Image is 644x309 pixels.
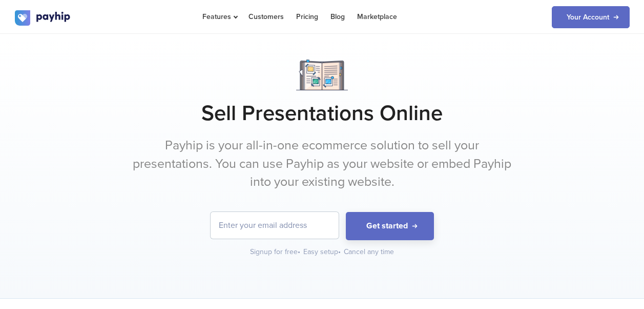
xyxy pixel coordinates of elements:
span: • [298,247,300,256]
h1: Sell Presentations Online [15,101,630,126]
div: Cancel any time [344,247,394,257]
input: Enter your email address [211,212,339,239]
button: Get started [346,212,434,240]
span: Features [202,12,236,21]
p: Payhip is your all-in-one ecommerce solution to sell your presentations. You can use Payhip as yo... [130,137,514,191]
img: logo.svg [15,10,71,26]
img: Notebook.png [296,60,348,90]
span: • [338,247,341,256]
div: Easy setup [303,247,342,257]
div: Signup for free [250,247,301,257]
a: Your Account [552,6,630,28]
